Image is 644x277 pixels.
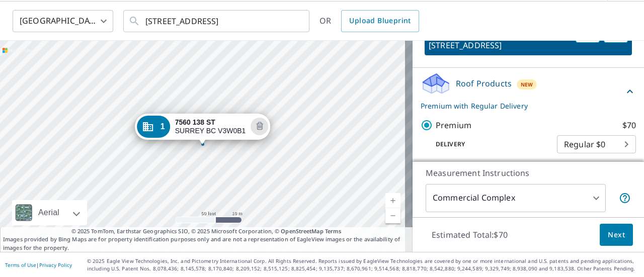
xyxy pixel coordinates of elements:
a: Upload Blueprint [341,10,419,32]
p: Roof Products [456,77,512,89]
a: Terms [325,227,342,235]
a: Privacy Policy [39,261,72,268]
div: [GEOGRAPHIC_DATA] [13,7,113,35]
p: Estimated Total: $70 [424,224,516,246]
div: Aerial [35,200,62,225]
div: OR [319,10,419,32]
input: Search by address or latitude-longitude [145,7,289,35]
p: $70 [622,119,636,132]
span: Next [608,229,625,241]
div: Regular $0 [557,130,636,158]
p: Premium [436,119,471,132]
div: Roof ProductsNewPremium with Regular Delivery [421,72,636,111]
span: Each building may require a separate measurement report; if so, your account will be billed per r... [619,192,631,204]
p: Measurement Instructions [426,167,631,179]
a: Current Level 19, Zoom Out [385,208,400,223]
p: Premium with Regular Delivery [421,101,624,111]
p: | [5,262,72,268]
a: OpenStreetMap [281,227,323,235]
div: Aerial [12,200,87,225]
p: © 2025 Eagle View Technologies, Inc. and Pictometry International Corp. All Rights Reserved. Repo... [87,257,639,272]
p: Delivery [421,140,557,149]
button: Next [600,224,633,246]
span: New [521,80,533,88]
button: Delete building 1 [251,118,268,135]
a: Current Level 19, Zoom In [385,193,400,208]
span: 1 [160,123,165,130]
div: SURREY BC V3W0B1 [175,118,246,135]
span: © 2025 TomTom, Earthstar Geographics SIO, © 2025 Microsoft Corporation, © [71,227,342,236]
a: Terms of Use [5,261,36,268]
strong: 7560 138 ST [175,118,215,126]
span: Upload Blueprint [349,15,411,27]
div: Dropped pin, building 1, Commercial property, 7560 138 ST SURREY BC V3W0B1 [135,114,271,145]
div: Commercial Complex [426,184,606,212]
p: [STREET_ADDRESS] [429,39,572,51]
